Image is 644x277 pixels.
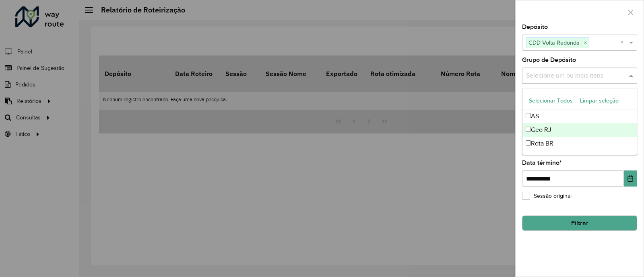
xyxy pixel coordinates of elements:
span: CDD Volta Redonda [526,38,582,47]
div: AS [522,109,637,123]
label: Depósito [522,22,548,32]
button: Filtrar [522,215,637,231]
button: Selecionar Todos [525,94,576,107]
div: Rota BR [522,137,637,150]
button: Choose Date [624,170,637,187]
ng-dropdown-panel: Options list [522,88,637,155]
label: Data término [522,158,562,168]
label: Grupo de Depósito [522,55,576,65]
span: × [582,38,589,48]
button: Limpar seleção [576,94,622,107]
span: Clear all [620,38,627,47]
label: Sessão original [522,192,572,200]
div: Geo RJ [522,123,637,137]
